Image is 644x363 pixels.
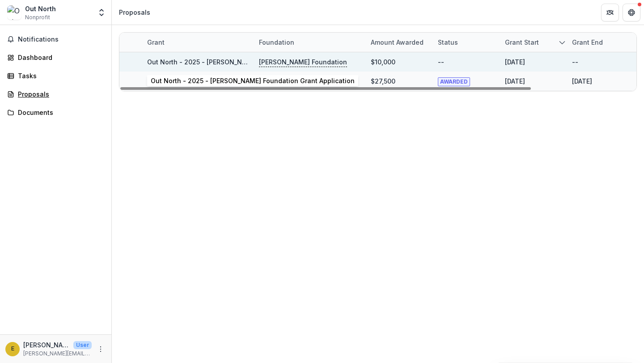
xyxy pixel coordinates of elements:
div: $10,000 [371,57,395,67]
div: Status [432,38,463,47]
a: Tasks [4,68,108,83]
button: More [95,344,106,355]
p: User [73,341,92,349]
div: Amount awarded [365,33,432,52]
button: Open entity switcher [95,4,108,21]
span: Notifications [18,36,104,43]
div: Proposals [18,89,101,99]
nav: breadcrumb [115,6,154,19]
button: Get Help [623,4,640,21]
div: [DATE] [505,76,525,86]
div: Grant [142,33,254,52]
p: [PERSON_NAME] Foundation [259,57,347,67]
img: Out North [7,5,21,20]
a: Out North - 2024 - [PERSON_NAME] Foundation Grant Application [147,77,352,85]
p: [PERSON_NAME][EMAIL_ADDRESS][DOMAIN_NAME] [23,350,92,358]
div: Status [432,33,500,52]
span: AWARDED [438,77,470,86]
svg: sorted descending [559,39,566,46]
div: Grant end [567,38,608,47]
div: [DATE] [505,57,525,67]
span: Nonprofit [25,13,50,21]
div: Grant [142,38,170,47]
a: Documents [4,105,108,120]
div: Dashboard [18,53,101,62]
div: Grant end [567,33,634,52]
div: Documents [18,108,101,117]
div: Grant start [500,33,567,52]
div: Out North [25,4,56,13]
div: Foundation [254,33,365,52]
p: [PERSON_NAME][EMAIL_ADDRESS][DOMAIN_NAME] [23,340,70,350]
p: [PERSON_NAME] Foundation [259,76,347,86]
div: Proposals [119,8,150,17]
div: Grant start [500,38,544,47]
div: -- [572,57,578,67]
div: Amount awarded [365,38,429,47]
button: Notifications [4,32,108,46]
div: Tasks [18,71,101,80]
a: Out North - 2025 - [PERSON_NAME] Foundation Grant Application [147,58,351,66]
a: Dashboard [4,50,108,65]
div: -- [438,57,444,67]
div: [DATE] [572,76,592,86]
button: Partners [601,4,619,21]
div: erin@outnorth.org [11,346,14,352]
a: Proposals [4,87,108,101]
div: Foundation [254,38,300,47]
div: $27,500 [371,76,395,86]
